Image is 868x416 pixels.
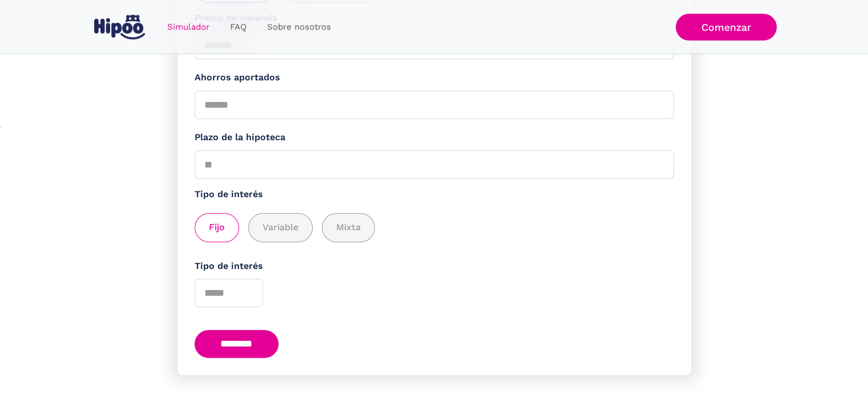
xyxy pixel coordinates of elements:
label: Ahorros aportados [195,71,674,85]
span: Fijo [209,221,225,235]
a: home [92,10,148,44]
span: Mixta [336,221,361,235]
div: add_description_here [195,213,674,242]
a: Sobre nosotros [257,16,341,38]
a: FAQ [220,16,257,38]
label: Tipo de interés [195,259,674,274]
span: Variable [263,221,298,235]
a: Comenzar [676,14,777,40]
label: Plazo de la hipoteca [195,130,674,145]
a: Simulador [157,16,220,38]
label: Tipo de interés [195,187,674,202]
